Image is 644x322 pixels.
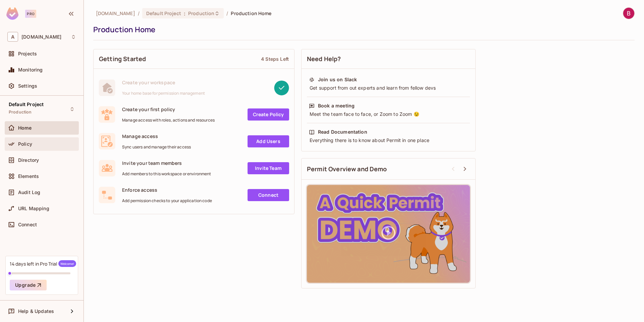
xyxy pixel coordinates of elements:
[122,171,211,177] span: Add members to this workspace or environment
[18,190,40,195] span: Audit Log
[248,162,289,174] a: Invite Team
[18,174,39,179] span: Elements
[226,10,228,16] li: /
[122,133,191,139] span: Manage access
[309,111,468,118] div: Meet the team face to face, or Zoom to Zoom 😉
[122,106,215,112] span: Create your first policy
[18,206,49,211] span: URL Mapping
[248,108,289,121] a: Create Policy
[183,11,186,16] span: :
[25,10,36,18] div: Pro
[248,189,289,201] a: Connect
[18,157,39,163] span: Directory
[307,55,341,63] span: Need Help?
[122,118,215,123] span: Manage access with roles, actions and resources
[318,76,357,83] div: Join us on Slack
[122,144,191,150] span: Sync users and manage their access
[18,125,32,131] span: Home
[307,165,387,173] span: Permit Overview and Demo
[21,34,61,40] span: Workspace: asterdio.com
[623,8,634,19] img: Bicky Tamang
[146,10,181,16] span: Default Project
[318,102,355,109] div: Book a meeting
[10,280,47,290] button: Upgrade
[18,67,43,73] span: Monitoring
[122,91,205,96] span: Your home base for permission management
[188,10,214,16] span: Production
[18,309,54,314] span: Help & Updates
[99,55,146,63] span: Getting Started
[18,222,37,227] span: Connect
[18,83,37,89] span: Settings
[122,198,212,203] span: Add permission checks to your application code
[248,135,289,147] a: Add Users
[6,7,18,20] img: SReyMgAAAABJRU5ErkJggg==
[9,102,44,107] span: Default Project
[18,51,37,56] span: Projects
[231,10,271,16] span: Production Home
[309,85,468,91] div: Get support from out experts and learn from fellow devs
[318,129,367,135] div: Read Documentation
[9,109,32,115] span: Production
[261,56,289,62] div: 4 Steps Left
[122,160,211,166] span: Invite your team members
[10,260,76,267] div: 14 days left in Pro Trial
[122,79,205,86] span: Create your workspace
[309,137,468,144] div: Everything there is to know about Permit in one place
[96,10,135,16] span: the active workspace
[7,32,18,42] span: A
[18,141,32,147] span: Policy
[93,25,631,35] div: Production Home
[138,10,140,16] li: /
[58,260,76,267] span: Welcome!
[122,187,212,193] span: Enforce access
